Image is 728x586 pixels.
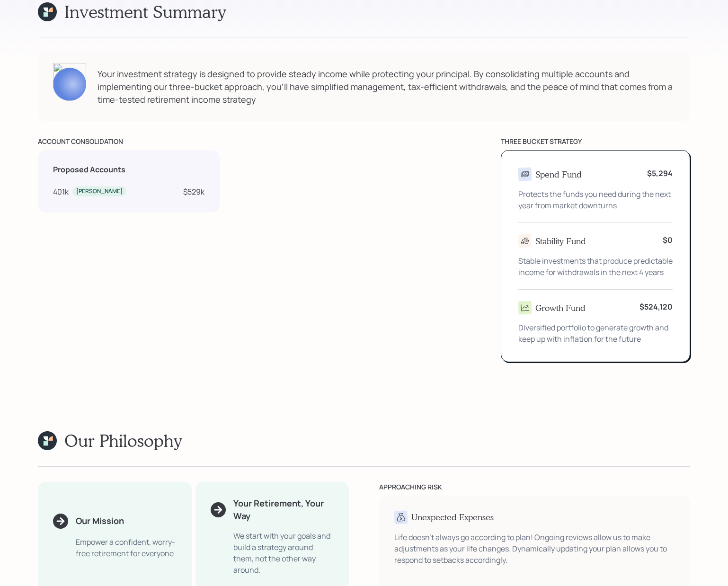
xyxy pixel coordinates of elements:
div: 401k [53,186,69,197]
b: $524,120 [639,302,673,312]
div: We start with your goals and build a strategy around them, not the other way around. [233,530,334,576]
div: account consolidation [38,136,220,146]
h1: Investment Summary [64,1,226,22]
b: $0 [663,235,673,245]
div: three bucket strategy [501,136,690,146]
div: APPROACHING RISK [379,482,690,492]
div: Empower a confident, worry-free retirement for everyone [76,536,177,559]
div: Protects the funds you need during the next year from market downturns [518,188,673,211]
div: $529k [183,186,204,197]
h5: Proposed Accounts [53,165,204,174]
b: $5,294 [647,168,673,178]
h1: Our Philosophy [64,430,182,451]
h4: Stability Fund [535,236,586,247]
div: Diversified portfolio to generate growth and keep up with inflation for the future [518,322,673,345]
img: james-distasi-headshot.png [53,63,86,101]
b: Your Retirement, Your Way [233,497,324,522]
b: Our Mission [76,515,124,526]
h4: Growth Fund [535,303,586,313]
div: Stable investments that produce predictable income for withdrawals in the next 4 years [518,255,673,278]
div: Life doesn't always go according to plan! Ongoing reviews allow us to make adjustments as your li... [394,532,675,566]
h4: Unexpected Expenses [411,512,494,523]
h4: Spend Fund [535,169,582,180]
div: [PERSON_NAME] [76,187,123,195]
div: Your investment strategy is designed to provide steady income while protecting your principal. By... [98,68,675,106]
